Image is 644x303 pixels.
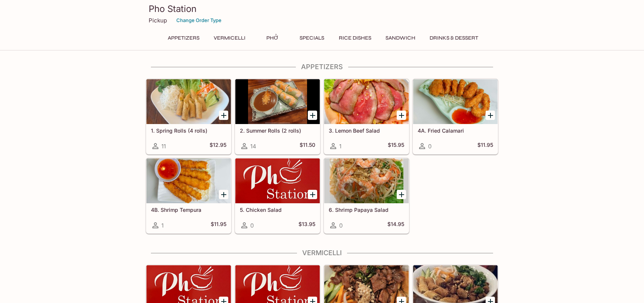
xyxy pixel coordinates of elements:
button: Phở [256,33,289,43]
h5: $14.95 [387,221,404,230]
div: 3. Lemon Beef Salad [324,79,409,124]
button: Add 6. Shrimp Papaya Salad [397,190,406,199]
span: 11 [161,143,166,150]
span: 1 [161,222,164,229]
h5: 5. Chicken Salad [240,207,315,213]
h5: 6. Shrimp Papaya Salad [329,207,404,213]
button: Add 2. Summer Rolls (2 rolls) [308,111,317,120]
h4: Vermicelli [146,249,498,257]
h5: $11.95 [211,221,226,230]
p: Pickup [149,17,167,24]
a: 2. Summer Rolls (2 rolls)14$11.50 [235,79,320,154]
h5: $13.95 [298,221,315,230]
a: 1. Spring Rolls (4 rolls)11$12.95 [146,79,231,154]
h5: $11.95 [477,142,493,151]
button: Add 1. Spring Rolls (4 rolls) [219,111,228,120]
span: 1 [339,143,341,150]
div: 5. Chicken Salad [235,158,320,203]
div: 4B. Shrimp Tempura [146,158,231,203]
h5: 3. Lemon Beef Salad [329,127,404,134]
div: 2. Summer Rolls (2 rolls) [235,79,320,124]
div: 1. Spring Rolls (4 rolls) [146,79,231,124]
div: 4A. Fried Calamari [413,79,498,124]
button: Add 3. Lemon Beef Salad [397,111,406,120]
h4: Appetizers [146,63,498,71]
h5: $11.50 [300,142,315,151]
button: Drinks & Dessert [425,33,482,43]
button: Add 4A. Fried Calamari [486,111,495,120]
a: 3. Lemon Beef Salad1$15.95 [324,79,409,154]
h5: 4B. Shrimp Tempura [151,207,226,213]
a: 4A. Fried Calamari0$11.95 [413,79,498,154]
button: Add 5. Chicken Salad [308,190,317,199]
span: 0 [339,222,343,229]
h5: 4A. Fried Calamari [418,127,493,134]
span: 14 [250,143,256,150]
button: Sandwich [381,33,419,43]
span: 0 [250,222,254,229]
h5: 1. Spring Rolls (4 rolls) [151,127,226,134]
span: 0 [428,143,431,150]
button: Vermicelli [210,33,250,43]
h5: $15.95 [388,142,404,151]
button: Add 4B. Shrimp Tempura [219,190,228,199]
a: 4B. Shrimp Tempura1$11.95 [146,158,231,234]
h5: $12.95 [210,142,226,151]
button: Appetizers [164,33,204,43]
div: 6. Shrimp Papaya Salad [324,158,409,203]
h5: 2. Summer Rolls (2 rolls) [240,127,315,134]
button: Rice Dishes [335,33,375,43]
a: 5. Chicken Salad0$13.95 [235,158,320,234]
button: Change Order Type [173,15,225,26]
h3: Pho Station [149,3,495,15]
button: Specials [295,33,329,43]
a: 6. Shrimp Papaya Salad0$14.95 [324,158,409,234]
